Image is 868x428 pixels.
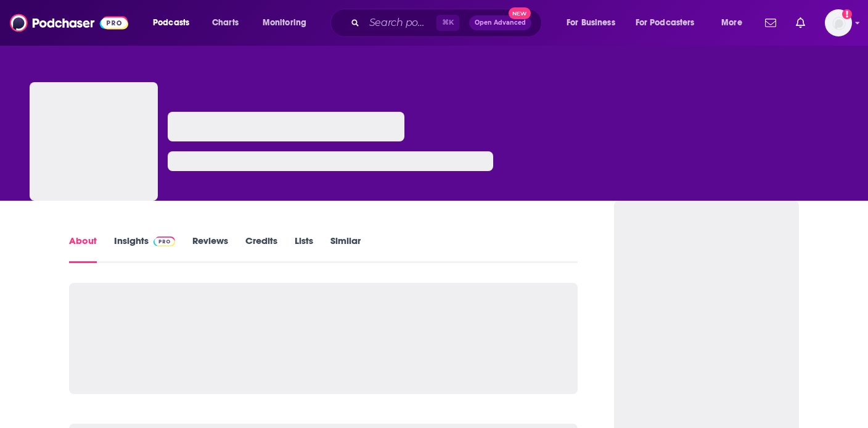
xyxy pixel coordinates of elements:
[204,13,246,33] a: Charts
[364,13,436,33] input: Search podcasts, credits, & more...
[153,14,189,31] span: Podcasts
[342,9,554,37] div: Search podcasts, credits, & more...
[636,14,695,31] span: For Podcasters
[154,237,175,246] img: Podchaser Pro
[212,14,239,31] span: Charts
[254,13,322,33] button: open menu
[245,235,277,263] a: Credits
[721,14,742,31] span: More
[713,13,758,33] button: open menu
[825,9,852,36] img: User Profile
[791,12,810,33] a: Show notifications dropdown
[10,11,128,35] img: Podchaser - Follow, Share and Rate Podcasts
[509,7,531,19] span: New
[567,14,615,31] span: For Business
[69,235,97,263] a: About
[760,12,781,33] a: Show notifications dropdown
[825,9,852,36] span: Logged in as antonettefrontgate
[436,15,459,31] span: ⌘ K
[330,235,361,263] a: Similar
[475,20,526,26] span: Open Advanced
[192,235,228,263] a: Reviews
[825,9,852,36] button: Show profile menu
[263,14,306,31] span: Monitoring
[295,235,313,263] a: Lists
[628,13,713,33] button: open menu
[144,13,205,33] button: open menu
[469,15,531,30] button: Open AdvancedNew
[558,13,631,33] button: open menu
[842,9,852,19] svg: Add a profile image
[114,235,175,263] a: InsightsPodchaser Pro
